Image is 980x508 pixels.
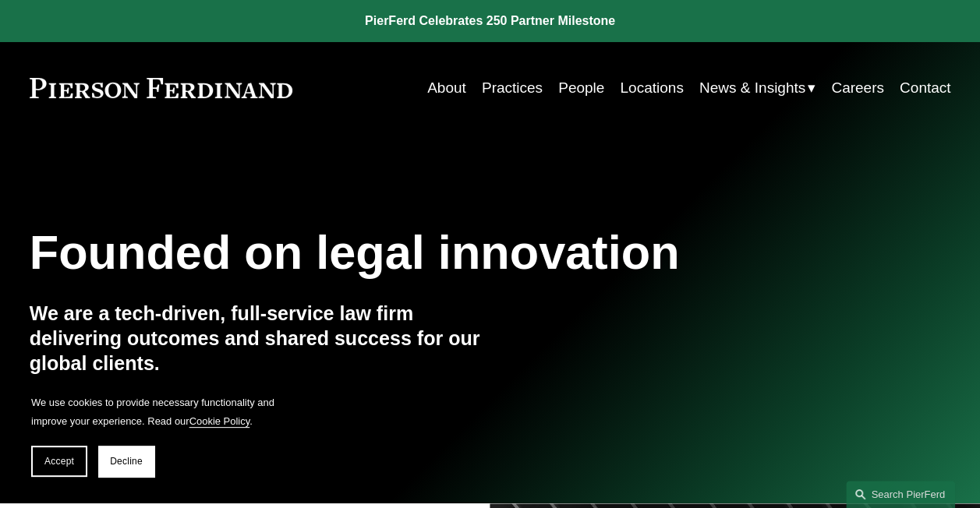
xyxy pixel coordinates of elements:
[699,73,815,103] a: folder dropdown
[699,75,805,101] span: News & Insights
[558,73,604,103] a: People
[16,378,296,492] section: Cookie banner
[846,481,955,508] a: Search this site
[189,415,250,427] a: Cookie Policy
[30,302,490,376] h4: We are a tech-driven, full-service law firm delivering outcomes and shared success for our global...
[482,73,543,103] a: Practices
[620,73,683,103] a: Locations
[831,73,884,103] a: Careers
[31,446,87,477] button: Accept
[110,456,143,467] span: Decline
[30,225,798,280] h1: Founded on legal innovation
[44,456,74,467] span: Accept
[98,446,154,477] button: Decline
[900,73,950,103] a: Contact
[31,393,281,430] p: We use cookies to provide necessary functionality and improve your experience. Read our .
[427,73,466,103] a: About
